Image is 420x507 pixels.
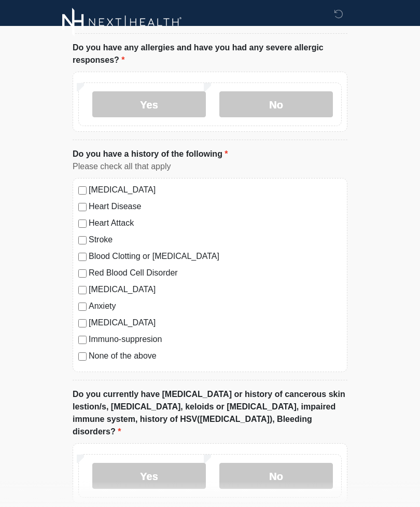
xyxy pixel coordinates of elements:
label: None of the above [89,350,342,362]
label: Do you have a history of the following [73,148,228,160]
input: Anxiety [78,303,87,311]
input: [MEDICAL_DATA] [78,319,87,327]
div: Please check all that apply [73,160,347,173]
label: Red Blood Cell Disorder [89,267,342,279]
input: Immuno-suppresion [78,336,87,344]
input: Stroke [78,236,87,244]
label: Heart Attack [89,217,342,229]
label: Stroke [89,234,342,246]
label: [MEDICAL_DATA] [89,317,342,329]
label: Yes [92,91,206,117]
label: Immuno-suppresion [89,333,342,346]
input: Blood Clotting or [MEDICAL_DATA] [78,253,87,261]
label: [MEDICAL_DATA] [89,283,342,296]
label: Heart Disease [89,200,342,213]
label: Do you currently have [MEDICAL_DATA] or history of cancerous skin lestion/s, [MEDICAL_DATA], kelo... [73,388,347,438]
input: Heart Disease [78,203,87,211]
input: [MEDICAL_DATA] [78,286,87,294]
input: [MEDICAL_DATA] [78,186,87,195]
label: Do you have any allergies and have you had any severe allergic responses? [73,42,347,66]
input: Red Blood Cell Disorder [78,269,87,278]
label: Anxiety [89,300,342,312]
label: No [219,463,333,489]
label: [MEDICAL_DATA] [89,184,342,196]
input: None of the above [78,352,87,361]
img: Next-Health Logo [62,8,182,36]
label: No [219,91,333,117]
input: Heart Attack [78,220,87,228]
label: Yes [92,463,206,489]
label: Blood Clotting or [MEDICAL_DATA] [89,250,342,263]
